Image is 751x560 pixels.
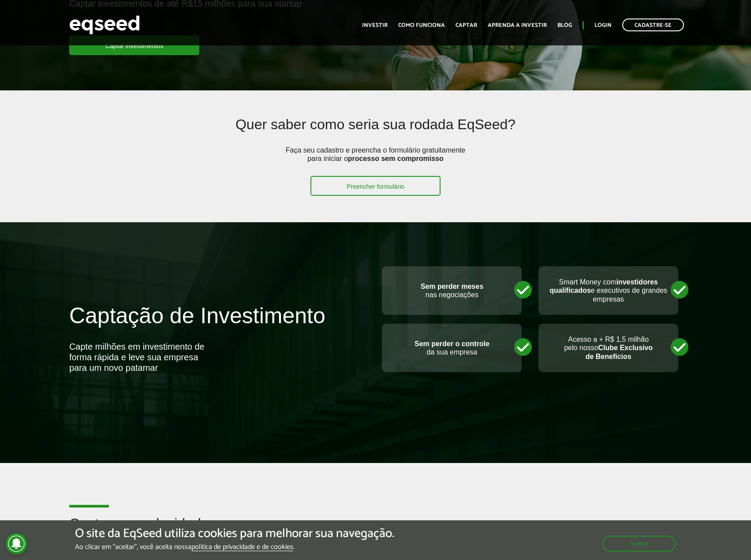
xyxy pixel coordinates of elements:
strong: processo sem compromisso [348,155,444,162]
p: da sua empresa [391,340,513,356]
img: EqSeed [69,13,140,37]
strong: investidores qualificados [549,278,658,294]
a: Como funciona [398,22,445,28]
a: Preencher formulário [310,176,441,196]
a: Captar [456,22,477,28]
button: Aceitar [602,536,676,552]
h2: Quer saber como seria sua rodada EqSeed? [132,117,619,146]
p: Faça seu cadastro e preencha o formulário gratuitamente para iniciar o [283,146,468,176]
p: Smart Money com e executivos de grandes empresas [547,278,669,303]
h2: Captação de Investimento [69,304,369,341]
a: política de privacidade e de cookies [191,544,293,551]
a: Blog [557,22,572,28]
a: Login [594,22,612,28]
strong: Sem perder meses [421,283,483,290]
h5: O site da EqSeed utiliza cookies para melhorar sua navegação. [75,527,394,541]
div: Capte milhões em investimento de forma rápida e leve sua empresa para um novo patamar [69,341,210,373]
a: Cadastre-se [622,19,684,31]
p: nas negociações [391,282,513,299]
strong: Clube Exclusivo de Benefícios [586,344,653,360]
h2: Capte com velocidade [69,516,682,545]
a: Aprenda a investir [488,22,547,28]
p: Acesso a + R$ 1,5 milhão pelo nosso [547,335,669,361]
p: Ao clicar em "aceitar", você aceita nossa . [75,543,394,551]
a: Investir [362,22,388,28]
strong: Sem perder o controle [415,340,489,347]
